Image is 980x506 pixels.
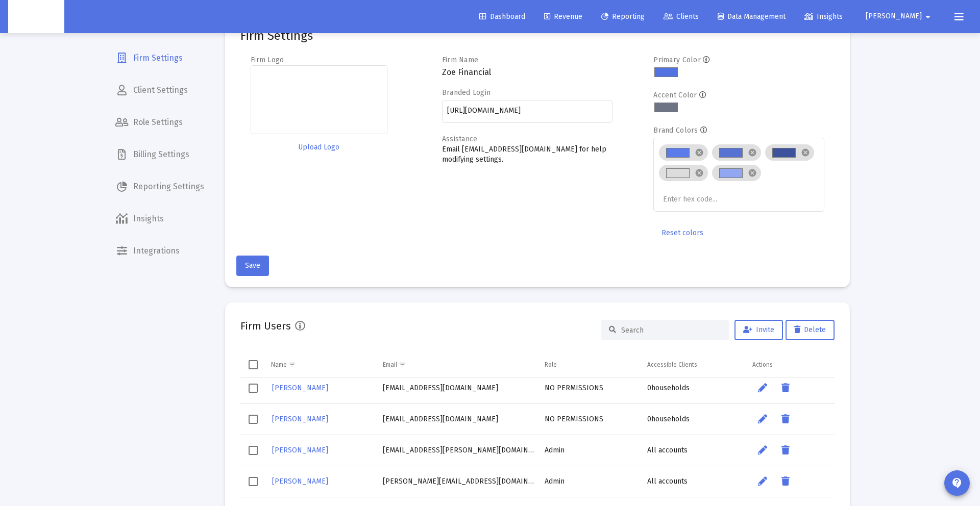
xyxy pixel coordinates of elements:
[661,229,703,237] span: Reset colors
[236,256,269,276] button: Save
[442,88,491,97] label: Branded Login
[647,415,690,423] span: 0 households
[240,318,291,334] h2: Firm Users
[272,384,328,392] span: [PERSON_NAME]
[107,46,212,70] a: Firm Settings
[251,137,387,158] button: Upload Logo
[951,477,963,489] mat-icon: contact_support
[663,195,740,204] input: Enter hex code...
[647,446,688,454] span: All accounts
[107,110,212,135] a: Role Settings
[249,384,258,393] div: Select row
[664,12,699,21] span: Clients
[251,56,284,64] label: Firm Logo
[271,412,329,426] a: [PERSON_NAME]
[748,148,757,157] mat-icon: cancel
[4,68,590,86] p: This performance report provides information regarding the previously listed accounts that are be...
[249,360,258,369] div: Select all
[378,466,540,497] td: [PERSON_NAME][EMAIL_ADDRESS][DOMAIN_NAME]
[249,415,258,424] div: Select row
[107,142,212,167] a: Billing Settings
[593,7,653,27] a: Reporting
[747,352,835,377] td: Column Actions
[471,7,533,27] a: Dashboard
[271,381,329,395] a: [PERSON_NAME]
[653,56,701,64] label: Primary Color
[399,361,406,368] span: Show filter options for column 'Email'
[4,7,590,44] p: Past performance is not indicative of future performance. Principal value and investment return w...
[653,223,712,243] button: Reset colors
[266,352,378,377] td: Column Name
[786,320,835,340] button: Delete
[709,7,794,27] a: Data Management
[272,446,328,454] span: [PERSON_NAME]
[378,372,540,403] td: [EMAIL_ADDRESS][DOMAIN_NAME]
[796,7,851,27] a: Insights
[655,7,707,27] a: Clients
[601,12,645,21] span: Reporting
[378,352,540,377] td: Column Email
[642,352,747,377] td: Column Accessible Clients
[621,326,721,335] input: Search
[804,12,843,21] span: Insights
[695,168,704,178] mat-icon: cancel
[272,415,328,423] span: [PERSON_NAME]
[653,91,697,99] label: Accent Color
[718,12,786,21] span: Data Management
[748,168,757,178] mat-icon: cancel
[536,7,591,27] a: Revenue
[249,446,258,455] div: Select row
[743,325,774,334] span: Invite
[647,477,688,486] span: All accounts
[271,443,329,458] a: [PERSON_NAME]
[794,325,826,334] span: Delete
[378,435,540,466] td: [EMAIL_ADDRESS][PERSON_NAME][DOMAIN_NAME]
[16,7,57,27] img: Dashboard
[251,65,387,134] img: Firm logo
[866,12,922,21] span: [PERSON_NAME]
[272,477,328,486] span: [PERSON_NAME]
[249,477,258,486] div: Select row
[801,148,810,157] mat-icon: cancel
[647,361,697,369] div: Accessible Clients
[734,320,783,340] button: Invite
[752,361,773,369] div: Actions
[659,142,819,206] mat-chip-list: Brand colors
[545,477,565,486] span: Admin
[298,143,339,151] span: Upload Logo
[540,352,643,377] td: Column Role
[545,384,603,392] span: NO PERMISSIONS
[107,174,212,199] a: Reporting Settings
[545,361,557,369] div: Role
[545,446,565,454] span: Admin
[853,6,946,27] button: [PERSON_NAME]
[271,474,329,489] a: [PERSON_NAME]
[107,78,212,103] a: Client Settings
[545,415,603,423] span: NO PERMISSIONS
[695,148,704,157] mat-icon: cancel
[653,126,698,135] label: Brand Colors
[647,384,690,392] span: 0 households
[245,261,260,270] span: Save
[544,12,582,21] span: Revenue
[107,239,212,263] a: Integrations
[288,361,296,368] span: Show filter options for column 'Name'
[240,31,313,41] mat-card-title: Firm Settings
[383,361,397,369] div: Email
[271,361,287,369] div: Name
[442,135,478,143] label: Assistance
[378,403,540,435] td: [EMAIL_ADDRESS][DOMAIN_NAME]
[922,7,934,27] mat-icon: arrow_drop_down
[442,65,613,80] h3: Zoe Financial
[107,207,212,231] a: Insights
[442,56,479,64] label: Firm Name
[479,12,525,21] span: Dashboard
[442,144,613,165] p: Email [EMAIL_ADDRESS][DOMAIN_NAME] for help modifying settings.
